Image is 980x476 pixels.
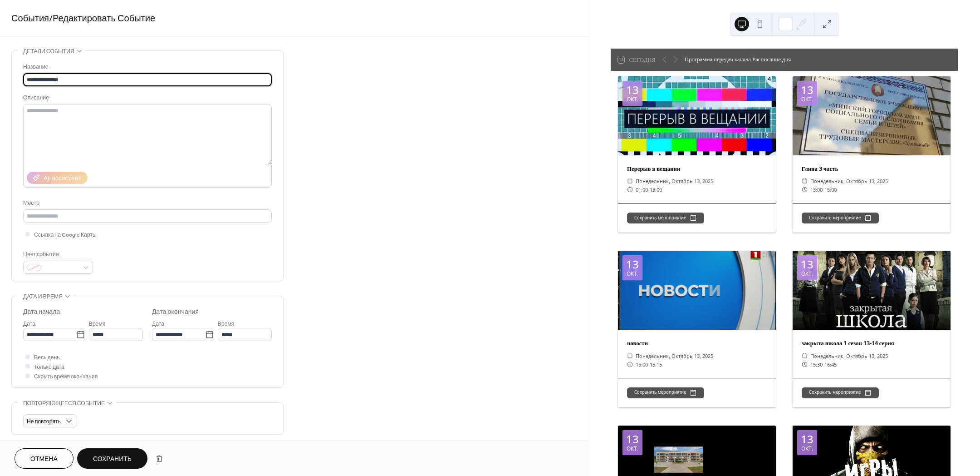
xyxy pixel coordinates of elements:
div: Перерыв в вещании [618,164,776,173]
span: 01:00 [636,185,648,194]
span: Сохранить [93,455,132,464]
span: Детали события [23,47,74,56]
span: Только дата [34,362,64,372]
div: ​ [627,185,633,194]
div: 13 [801,259,813,270]
span: Ссылка на Google Карты [34,230,97,240]
div: закрыта школа 1 сезон 13-14 серия [793,339,951,347]
div: Дата начала [23,307,60,317]
div: окт. [801,271,813,277]
div: 13 [626,434,639,445]
span: Время [218,319,235,329]
span: Весь день [34,353,60,362]
div: Глина 3 часть [793,164,951,173]
span: Дата [23,319,35,329]
span: Повторяющееся событие [23,399,105,408]
div: ​ [627,177,633,185]
div: ​ [627,352,633,360]
span: Дата и время [23,292,63,302]
span: - [823,360,824,369]
span: 15:30 [810,360,823,369]
span: понедельник, октябрь 13, 2025 [810,352,888,360]
div: ​ [802,360,808,369]
div: 13 [801,84,813,95]
button: Сохранить мероприятие [627,387,704,398]
span: - [648,360,650,369]
div: Место [23,198,270,208]
div: окт. [627,271,638,277]
span: - [648,185,650,194]
button: Сохранить мероприятие [627,213,704,223]
div: окт. [627,446,638,451]
span: Время [89,319,106,329]
div: Программа передач канала Расписание дня [685,55,791,64]
button: Отмена [15,448,73,469]
div: 13 [626,84,639,95]
a: События [11,10,49,28]
span: Скрыть время окончания [34,372,98,382]
div: окт. [801,97,813,102]
span: Отмена [30,455,58,464]
div: Дата окончания [152,307,199,317]
span: Не повторять [27,416,61,427]
span: Дата [152,319,164,329]
div: Цвет события [23,250,91,259]
div: 13 [801,434,813,445]
span: понедельник, октябрь 13, 2025 [810,177,888,185]
div: Описание [23,93,270,103]
button: Сохранить мероприятие [802,213,879,223]
div: новости [618,339,776,347]
button: Сохранить мероприятие [802,387,879,398]
span: 16:45 [824,360,837,369]
span: понедельник, октябрь 13, 2025 [636,177,713,185]
span: 13:00 [650,185,662,194]
div: Название [23,62,270,72]
span: 15:00 [636,360,648,369]
span: 13:00 [810,185,823,194]
span: понедельник, октябрь 13, 2025 [636,352,713,360]
span: - [823,185,824,194]
span: / Редактировать Событие [49,10,155,28]
div: окт. [801,446,813,451]
div: ​ [802,185,808,194]
div: ​ [627,360,633,369]
button: Сохранить [77,448,147,469]
span: 15:15 [650,360,662,369]
span: 15:00 [824,185,837,194]
div: ​ [802,352,808,360]
div: ​ [802,177,808,185]
div: окт. [627,97,638,102]
div: 13 [626,259,639,270]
